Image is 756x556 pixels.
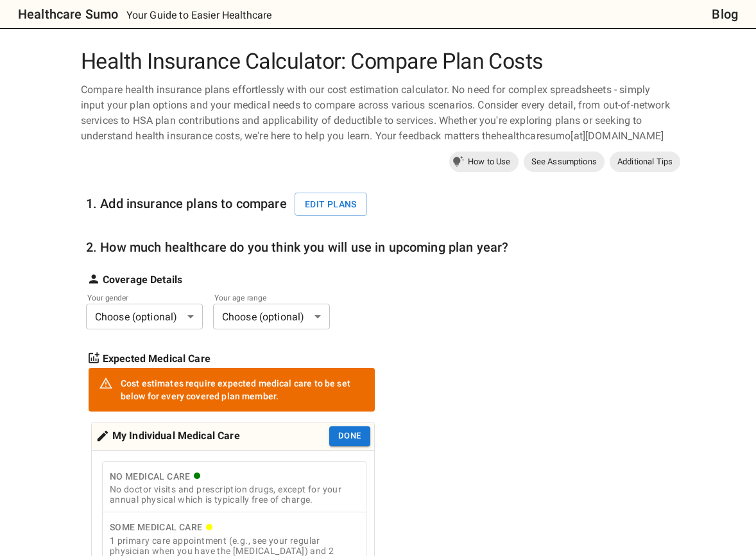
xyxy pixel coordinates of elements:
[87,292,185,303] label: Your gender
[449,152,519,172] a: How to Use
[121,372,365,408] div: Cost estimates require expected medical care to be set below for every covered plan member.
[103,272,182,288] strong: Coverage Details
[460,155,519,168] span: How to Use
[295,193,367,216] button: Edit plans
[102,461,366,513] button: No Medical CareNo doctor visits and prescription drugs, except for your annual physical which is ...
[103,351,210,367] strong: Expected Medical Care
[76,82,680,144] div: Compare health insurance plans effortlessly with our cost estimation calculator. No need for comp...
[126,8,272,23] p: Your Guide to Easier Healthcare
[96,426,240,446] div: My Individual Medical Care
[213,304,330,329] div: Choose (optional)
[214,292,312,303] label: Your age range
[524,155,605,168] span: See Assumptions
[524,152,605,172] a: See Assumptions
[610,155,680,168] span: Additional Tips
[610,152,680,172] a: Additional Tips
[86,304,203,329] div: Choose (optional)
[86,193,375,216] h6: 1. Add insurance plans to compare
[110,519,359,535] div: Some Medical Care
[712,4,738,24] a: Blog
[76,49,680,74] h1: Health Insurance Calculator: Compare Plan Costs
[110,469,359,485] div: No Medical Care
[110,484,359,505] div: No doctor visits and prescription drugs, except for your annual physical which is typically free ...
[329,426,370,446] button: Done
[18,4,118,24] h6: Healthcare Sumo
[86,237,509,257] h6: 2. How much healthcare do you think you will use in upcoming plan year?
[8,4,118,24] a: Healthcare Sumo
